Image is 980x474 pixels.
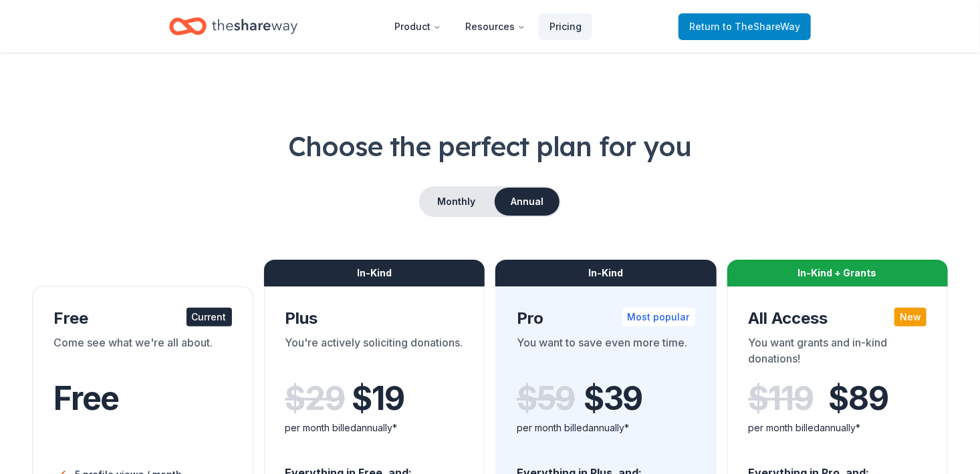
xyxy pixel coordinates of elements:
h1: Choose the perfect plan for you [32,128,948,165]
div: New [894,308,927,326]
a: Returnto TheShareWay [679,13,811,40]
div: You're actively soliciting donations. [285,334,464,372]
div: In-Kind [495,260,717,286]
span: Return [689,19,800,35]
div: Pro [517,308,695,329]
div: per month billed annually* [285,420,464,436]
div: Current [187,308,232,326]
div: In-Kind + Grants [727,260,949,286]
div: per month billed annually* [517,420,695,436]
div: All Access [749,308,927,329]
div: You want to save even more time. [517,334,695,372]
div: Come see what we're all about. [53,334,232,372]
nav: Main [384,11,592,42]
div: Most popular [622,308,695,326]
button: Resources [455,13,536,40]
a: Home [169,11,297,42]
div: Plus [285,308,464,329]
div: Free [53,308,232,329]
div: per month billed annually* [749,420,927,436]
a: Pricing [539,13,592,40]
span: to TheShareWay [723,21,800,32]
span: $ 39 [584,380,642,417]
span: Free [53,379,119,418]
div: You want grants and in-kind donations! [749,334,927,372]
button: Annual [495,188,560,216]
div: In-Kind [264,260,485,286]
button: Product [384,13,452,40]
span: $ 89 [829,380,888,417]
button: Monthly [420,188,492,216]
span: $ 19 [352,380,404,417]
